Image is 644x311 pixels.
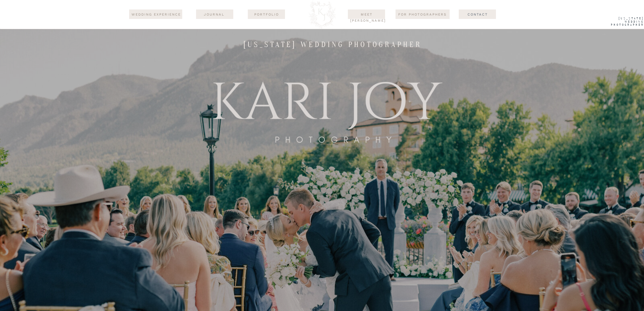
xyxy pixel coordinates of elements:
[250,12,283,17] a: Portfolio
[600,17,644,28] a: [US_STATE] WEdding Photographer
[454,12,501,17] a: Contact
[239,40,426,48] h1: [US_STATE] wedding photographer
[131,12,182,18] a: wedding experience
[396,12,450,17] a: For Photographers
[198,12,231,17] a: journal
[350,12,383,17] a: Meet [PERSON_NAME]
